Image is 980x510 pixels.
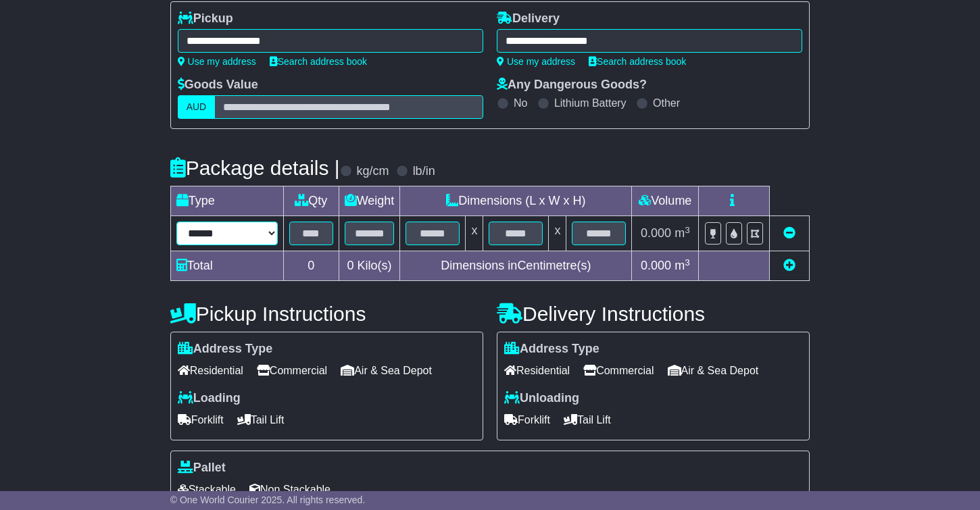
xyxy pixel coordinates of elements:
td: Total [170,251,283,281]
label: Lithium Battery [554,97,627,109]
h4: Delivery Instructions [497,303,810,325]
td: Weight [339,186,400,216]
sup: 3 [685,225,690,235]
a: Search address book [589,56,686,67]
td: Dimensions (L x W x H) [400,186,632,216]
label: Pallet [178,461,226,476]
label: Loading [178,391,241,406]
span: Stackable [178,479,236,500]
span: Non Stackable [249,479,330,500]
span: Forklift [504,409,550,430]
span: 0.000 [641,259,671,272]
span: Tail Lift [237,409,285,430]
label: Delivery [497,11,560,26]
span: Air & Sea Depot [341,360,432,381]
td: 0 [283,251,339,281]
span: Commercial [583,360,654,381]
span: Tail Lift [564,409,611,430]
sup: 3 [685,257,690,267]
span: 0.000 [641,226,671,240]
label: Address Type [178,342,273,357]
span: Commercial [257,360,327,381]
td: x [466,216,483,251]
label: kg/cm [357,164,389,179]
span: m [675,226,690,240]
td: Type [170,186,283,216]
span: Forklift [178,409,224,430]
span: Residential [178,360,243,381]
a: Search address book [270,56,367,67]
td: x [549,216,566,251]
a: Use my address [178,56,256,67]
h4: Pickup Instructions [170,303,483,325]
label: Address Type [504,342,599,357]
td: Kilo(s) [339,251,400,281]
span: © One World Courier 2025. All rights reserved. [170,494,366,505]
label: AUD [178,95,216,119]
label: No [514,97,527,109]
label: Other [653,97,680,109]
label: lb/in [413,164,435,179]
span: Residential [504,360,570,381]
td: Volume [632,186,699,216]
label: Unloading [504,391,579,406]
label: Pickup [178,11,233,26]
a: Use my address [497,56,575,67]
span: Air & Sea Depot [668,360,759,381]
label: Any Dangerous Goods? [497,78,647,93]
label: Goods Value [178,78,258,93]
a: Remove this item [783,226,795,240]
td: Qty [283,186,339,216]
td: Dimensions in Centimetre(s) [400,251,632,281]
h4: Package details | [170,157,340,179]
span: m [675,259,690,272]
span: 0 [347,259,354,272]
a: Add new item [783,259,795,272]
